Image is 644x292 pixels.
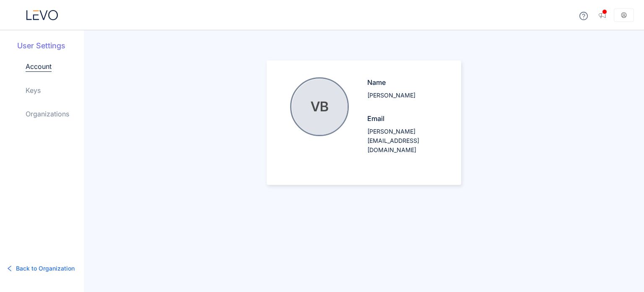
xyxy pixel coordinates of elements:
p: [PERSON_NAME][EMAIL_ADDRESS][DOMAIN_NAME] [367,127,444,155]
p: Name [367,77,444,87]
div: VB [292,79,348,135]
span: Back to Organization [16,264,75,273]
h5: User Settings [17,40,84,51]
a: Organizations [26,109,69,119]
p: Email [367,113,444,124]
p: [PERSON_NAME] [367,91,444,100]
a: Keys [26,85,41,95]
a: Account [26,61,52,72]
